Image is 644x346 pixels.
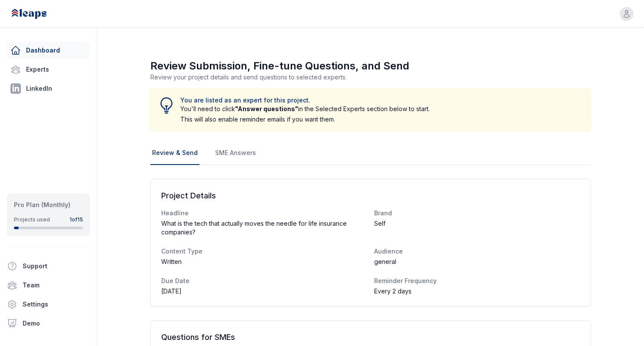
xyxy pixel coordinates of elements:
span: What is the tech that actually moves the needle for life insurance companies? [161,219,361,237]
a: LinkedIn [7,80,90,97]
a: Experts [7,61,90,78]
dt: Content Type [161,247,367,256]
p: You are listed as an expert for this project. [180,96,430,105]
span: general [374,257,396,266]
dt: Audience [374,247,580,256]
a: Dashboard [7,42,90,59]
p: Review your project details and send questions to selected experts. [150,73,591,82]
a: SME Answers [213,142,258,165]
span: Self [374,219,385,228]
a: Demo [3,315,93,332]
dt: Reminder Frequency [374,277,580,285]
button: Support [3,257,86,275]
h2: Project Details [161,190,580,202]
p: You'll need to click in the Selected Experts section below to start. [180,105,430,113]
div: Pro Plan (Monthly) [14,201,83,209]
strong: "Answer questions" [235,105,298,112]
dt: Due Date [161,277,367,285]
h1: Review Submission, Fine-tune Questions, and Send [150,59,591,73]
span: Written [161,257,182,266]
span: Every 2 days [374,287,412,296]
div: Projects used [14,216,50,223]
h2: Questions for SMEs [161,331,580,343]
p: This will also enable reminder emails if you want them. [180,115,430,124]
div: 1 of 15 [70,216,83,223]
dt: Headline [161,209,367,217]
a: Review & Send [150,142,199,165]
span: [DATE] [161,287,182,296]
a: Settings [3,296,93,313]
dt: Brand [374,209,580,217]
a: Team [3,277,93,294]
img: Leaps [10,4,66,23]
